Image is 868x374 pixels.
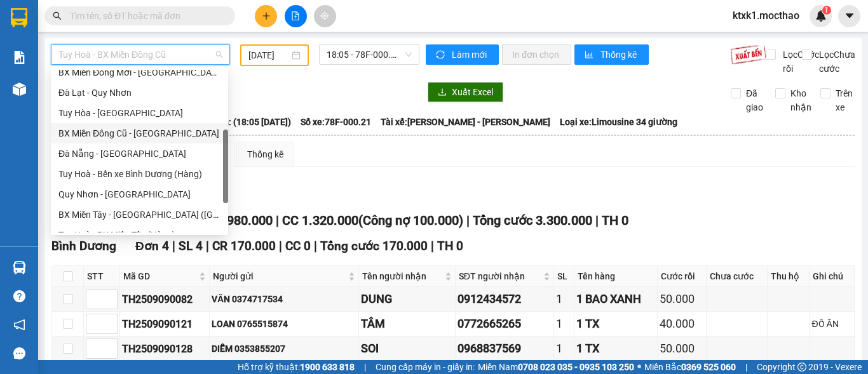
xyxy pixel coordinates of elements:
[466,213,470,228] span: |
[644,360,736,374] span: Miền Bắc
[58,106,220,120] div: Tuy Hòa - [GEOGRAPHIC_DATA]
[314,239,317,253] span: |
[122,316,207,332] div: TH2509090121
[13,51,26,64] img: solution-icon
[458,340,552,357] div: 0968837569
[814,48,857,76] span: Lọc Chưa cước
[276,213,279,228] span: |
[58,167,220,181] div: Tuy Hoà - Bến xe Bình Dương (Hàng)
[438,88,447,98] span: download
[51,103,228,123] div: Tuy Hòa - Đà Lạt
[120,287,210,312] td: TH2509090082
[279,239,282,253] span: |
[428,82,503,102] button: downloadXuất Excel
[556,290,572,308] div: 1
[459,269,541,283] span: SĐT người nhận
[13,319,25,331] span: notification
[778,48,821,76] span: Lọc Cước rồi
[198,115,291,129] span: Chuyến: (18:05 [DATE])
[179,239,203,253] span: SL 4
[300,362,355,372] strong: 1900 633 818
[363,213,459,228] span: Công nợ 100.000
[247,147,283,161] div: Thống kê
[364,360,366,374] span: |
[70,9,220,23] input: Tìm tên, số ĐT hoặc mã đơn
[810,266,854,287] th: Ghi chú
[172,239,175,253] span: |
[658,266,707,287] th: Cước rồi
[320,11,329,20] span: aim
[452,48,489,62] span: Làm mới
[238,360,355,374] span: Hỗ trợ kỹ thuật:
[13,290,25,302] span: question-circle
[58,228,220,242] div: Tuy Hoà - BX Miền Tây (Hàng)
[831,86,858,114] span: Trên xe
[285,5,307,27] button: file-add
[212,239,276,253] span: CR 170.000
[452,85,493,99] span: Xuất Excel
[730,44,766,65] img: 9k=
[120,337,210,361] td: TH2509090128
[291,11,300,20] span: file-add
[660,290,705,308] div: 50.000
[458,290,552,308] div: 0912434572
[212,292,356,306] div: VĂN 0374717534
[560,115,677,129] span: Loại xe: Limousine 34 giường
[123,269,196,283] span: Mã GD
[811,317,851,331] div: ĐỒ ĂN
[637,364,641,370] span: ⚪️
[58,126,220,140] div: BX Miền Đông Cũ - [GEOGRAPHIC_DATA]
[797,363,806,371] span: copyright
[459,213,463,228] span: )
[745,360,747,374] span: |
[51,184,228,204] div: Quy Nhơn - Đà Lạt
[595,213,599,228] span: |
[314,5,336,27] button: aim
[58,147,220,161] div: Đà Nẵng - [GEOGRAPHIC_DATA]
[844,10,855,22] span: caret-down
[381,115,550,129] span: Tài xế: [PERSON_NAME] - [PERSON_NAME]
[722,8,810,23] span: ktxk1.mocthao
[431,239,434,253] span: |
[262,11,271,20] span: plus
[768,266,810,287] th: Thu hộ
[576,290,654,308] div: 1 BAO XANH
[478,360,634,374] span: Miền Nam
[824,6,829,15] span: 1
[320,239,428,253] span: Tổng cước 170.000
[13,347,25,359] span: message
[456,312,554,337] td: 0772665265
[122,341,207,357] div: TH2509090128
[741,86,768,114] span: Đã giao
[681,362,736,372] strong: 0369 525 060
[51,62,228,83] div: BX Miền Đông Mới - Tuy Hòa
[51,123,228,144] div: BX Miền Đông Cũ - Tuy Hoà
[13,83,26,96] img: warehouse-icon
[58,65,220,79] div: BX Miền Đông Mới - [GEOGRAPHIC_DATA]
[456,337,554,361] td: 0968837569
[11,8,27,27] img: logo-vxr
[473,213,592,228] span: Tổng cước 3.300.000
[556,340,572,357] div: 1
[361,290,453,308] div: DUNG
[436,50,447,60] span: sync
[58,86,220,100] div: Đà Lạt - Quy Nhơn
[822,6,831,15] sup: 1
[707,266,768,287] th: Chưa cước
[426,44,499,65] button: syncLàm mới
[518,362,634,372] strong: 0708 023 035 - 0935 103 250
[815,10,827,22] img: icon-new-feature
[785,86,817,114] span: Kho nhận
[196,213,273,228] span: CR 1.980.000
[576,315,654,333] div: 1 TX
[361,340,453,357] div: SOI
[574,266,657,287] th: Tên hàng
[212,317,356,331] div: LOAN 0765515874
[359,287,456,312] td: DUNG
[51,225,228,245] div: Tuy Hoà - BX Miền Tây (Hàng)
[660,315,705,333] div: 40.000
[285,239,311,253] span: CC 0
[361,315,453,333] div: TÂM
[437,239,463,253] span: TH 0
[376,360,475,374] span: Cung cấp máy in - giấy in:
